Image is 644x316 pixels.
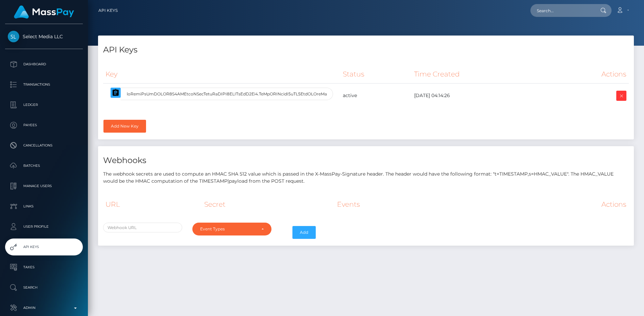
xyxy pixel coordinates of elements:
p: Dashboard [8,59,80,69]
p: Manage Users [8,181,80,191]
th: Status [340,65,412,84]
a: API Keys [98,3,118,18]
p: Batches [8,161,80,171]
a: API Keys [5,239,83,255]
a: Payees [5,117,83,134]
img: Select Media LLC [8,31,19,42]
img: MassPay Logo [14,5,74,19]
a: Search [5,279,83,296]
p: Taxes [8,262,80,272]
td: [DATE] 04:14:26 [412,84,548,108]
p: Search [8,283,80,293]
input: Webhook URL [103,223,182,232]
a: Manage Users [5,178,83,195]
p: Payees [8,120,80,130]
button: Add [292,226,316,239]
p: API Keys [8,242,80,252]
span: Select Media LLC [5,33,83,40]
a: Dashboard [5,56,83,73]
a: Add New Key [103,120,146,133]
p: User Profile [8,222,80,232]
p: Ledger [8,100,80,110]
th: Actions [548,65,629,84]
p: Transactions [8,80,80,90]
p: Admin [8,303,80,313]
a: Cancellations [5,137,83,154]
a: Taxes [5,259,83,276]
a: Links [5,198,83,215]
p: Links [8,201,80,211]
th: URL [103,195,202,213]
a: User Profile [5,218,83,235]
div: Event Types [200,226,256,232]
p: Cancellations [8,140,80,151]
a: Batches [5,157,83,174]
td: active [340,84,412,108]
th: Time Created [412,65,548,84]
h4: API Keys [103,44,629,56]
button: Event Types [192,223,271,235]
th: Actions [477,195,629,213]
p: The webhook secrets are used to compute an HMAC SHA 512 value which is passed in the X-MassPay-Si... [103,171,629,185]
h4: Webhooks [103,155,629,166]
th: Events [335,195,476,213]
th: Key [103,65,340,84]
input: Search... [530,4,594,17]
a: Ledger [5,96,83,113]
a: Transactions [5,76,83,93]
th: Secret [202,195,335,213]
